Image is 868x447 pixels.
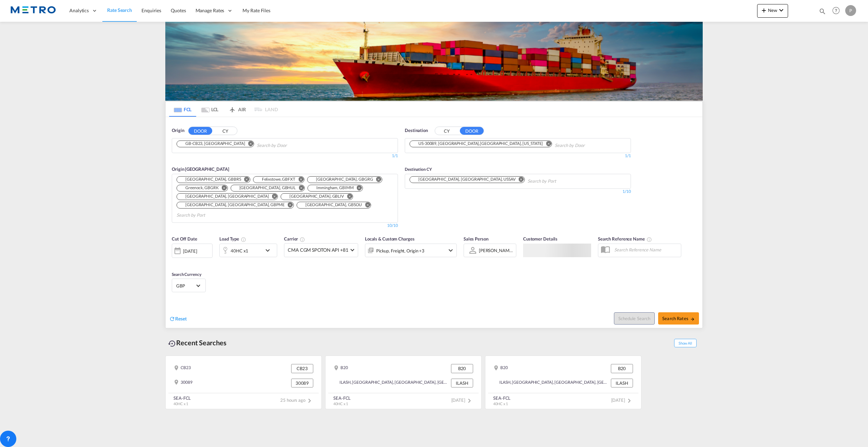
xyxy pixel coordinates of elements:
[647,237,652,242] md-icon: Your search will be saved by the below given name
[176,138,324,151] md-chips-wrap: Chips container. Use arrow keys to select chips.
[172,166,229,172] span: Origin [GEOGRAPHIC_DATA]
[460,127,484,135] button: DOOR
[176,283,195,289] span: GBP
[777,6,785,14] md-icon: icon-chevron-down
[662,316,695,321] span: Search Rates
[169,102,196,117] md-tab-item: FCL
[172,127,184,134] span: Origin
[173,401,188,406] span: 40HC x 1
[169,316,175,322] md-icon: icon-refresh
[625,397,633,405] md-icon: icon-chevron-right
[343,194,353,200] button: Remove
[231,246,248,255] div: 40HC x1
[310,177,373,182] div: Grangemouth, GBGRG
[219,244,277,257] div: 40HC x1icon-chevron-down
[69,7,89,14] span: Analytics
[760,7,785,13] span: New
[494,379,609,387] div: ILASH, Ashdod, Israel, Levante, Middle East
[176,281,202,291] md-select: Select Currency: £ GBPUnited Kingdom Pound
[172,257,177,266] md-datepicker: Select
[174,364,191,373] div: CB23
[165,22,703,101] img: LCL+%26+FCL+BACKGROUND.png
[240,177,250,183] button: Remove
[141,7,161,13] span: Enquiries
[168,340,176,348] md-icon: icon-backup-restore
[300,237,305,242] md-icon: The selected Trucker/Carrierwill be displayed in the rate results If the rates are from another f...
[179,185,219,191] div: Greenock, GBGRK
[233,185,296,191] div: Hull, GBHUL
[376,246,424,255] div: Pickup Freight Origin Destination delivery Factory Stuffing
[294,185,304,192] button: Remove
[352,185,363,192] button: Remove
[171,7,186,13] span: Quotes
[674,339,697,347] span: Show All
[365,236,415,242] span: Locals & Custom Charges
[255,177,295,182] div: Felixstowe, GBFXT
[819,7,826,18] div: icon-magnify
[845,5,856,16] div: P
[291,379,313,387] div: 30089
[451,379,473,387] div: ILASH
[288,247,348,253] span: CMA CGM SPOTON API +81
[179,141,245,147] div: GB-CB23, South Cambridgeshire
[174,379,193,387] div: 30089
[451,364,473,373] div: B20
[541,141,552,148] button: Remove
[228,105,236,111] md-icon: icon-airplane
[465,397,473,405] md-icon: icon-chevron-right
[10,3,56,18] img: 25181f208a6c11efa6aa1bf80d4cef53.png
[658,312,699,325] button: Search Ratesicon-arrow-right
[299,202,362,208] div: Southampton, GBSOU
[464,236,488,242] span: Sales Person
[447,246,455,254] md-icon: icon-chevron-down
[333,395,351,401] div: SEA-FCL
[175,316,187,321] span: Reset
[598,236,652,242] span: Search Reference Name
[179,202,285,208] div: Portsmouth, HAM, GBPME
[310,177,374,182] div: Press delete to remove this chip.
[107,7,132,13] span: Rate Search
[217,185,228,192] button: Remove
[310,185,355,191] div: Press delete to remove this chip.
[325,355,482,409] recent-search-card: B20 B20ILASH, [GEOGRAPHIC_DATA], [GEOGRAPHIC_DATA], [GEOGRAPHIC_DATA], [GEOGRAPHIC_DATA] ILASHSEA...
[611,397,633,403] span: [DATE]
[412,177,517,182] div: Press delete to remove this chip.
[365,244,457,257] div: Pickup Freight Origin Destination delivery Factory Stuffingicon-chevron-down
[372,177,382,183] button: Remove
[172,272,201,277] span: Search Currency
[223,102,251,117] md-tab-item: AIR
[169,102,278,117] md-pagination-wrapper: Use the left and right arrow keys to navigate between tabs
[412,141,543,147] div: US-30089, Decatur,GA, Georgia
[408,138,622,151] md-chips-wrap: Chips container. Use arrow keys to select chips.
[177,210,241,221] input: Search by Port
[690,317,695,321] md-icon: icon-arrow-right
[255,177,297,182] div: Press delete to remove this chip.
[412,141,544,147] div: Press delete to remove this chip.
[760,6,768,14] md-icon: icon-plus 400-fg
[179,141,246,147] div: Press delete to remove this chip.
[176,174,394,221] md-chips-wrap: Chips container. Use arrow keys to select chips.
[830,5,842,16] span: Help
[611,245,681,255] input: Search Reference Name
[405,167,432,172] span: Destination CY
[233,185,297,191] div: Press delete to remove this chip.
[291,364,313,373] div: CB23
[333,401,348,406] span: 40HC x 1
[493,401,508,406] span: 40HC x 1
[412,177,516,182] div: Savannah, GA, USSAV
[523,236,557,242] span: Customer Details
[479,248,549,253] div: [PERSON_NAME] [PERSON_NAME]
[165,355,322,409] recent-search-card: CB23 CB2330089 30089SEA-FCL40HC x 1 25 hours agoicon-chevron-right
[284,236,305,242] span: Carrier
[494,364,508,373] div: B20
[405,189,631,195] div: 1/10
[528,176,592,187] input: Search by Port
[283,194,344,199] div: Liverpool, GBLIV
[264,246,275,254] md-icon: icon-chevron-down
[244,141,254,148] button: Remove
[166,117,702,328] div: OriginDOOR CY Chips container. Use arrow keys to select chips.1/1Origin [GEOGRAPHIC_DATA] Chips c...
[257,140,321,151] input: Search by Door
[196,7,224,14] span: Manage Rates
[361,202,371,209] button: Remove
[294,177,304,183] button: Remove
